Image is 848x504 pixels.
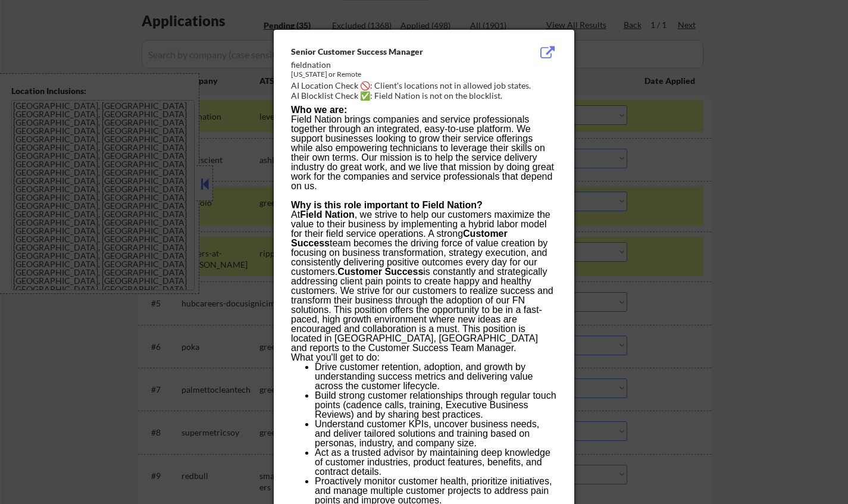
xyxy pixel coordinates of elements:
b: Who we are: [291,105,347,115]
b: Why is this role important to Field Nation? [291,200,483,210]
div: fieldnation [291,59,497,71]
div: AI Location Check 🚫: Client's locations not in allowed job states. [291,80,562,92]
span: At [291,209,300,220]
b: Customer Success [337,267,423,277]
div: [US_STATE] or Remote [291,70,497,80]
div: AI Blocklist Check ✅: Field Nation is not on the blocklist. [291,90,562,102]
span: team becomes the driving force of value creation by focusing on business transformation, strategy... [291,238,547,277]
span: is constantly and strategically addressing client pain points to create happy and healthy custome... [291,267,553,353]
li: Understand customer KPIs, uncover business needs, and deliver tailored solutions and training bas... [315,420,556,448]
span: Field Nation brings companies and service professionals together through an integrated, easy-to-u... [291,114,554,191]
li: Build strong customer relationships through regular touch points (cadence calls, training, Execut... [315,391,556,420]
b: Field Nation [300,209,355,220]
span: , we strive to help our customers maximize the value to their business by implementing a hybrid l... [291,209,550,239]
li: Act as a trusted advisor by maintaining deep knowledge of customer industries, product features, ... [315,448,556,477]
h3: What you'll get to do: [291,353,556,362]
li: Drive customer retention, adoption, and growth by understanding success metrics and delivering va... [315,362,556,391]
b: Customer Success [291,228,508,248]
div: Senior Customer Success Manager [291,46,497,58]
